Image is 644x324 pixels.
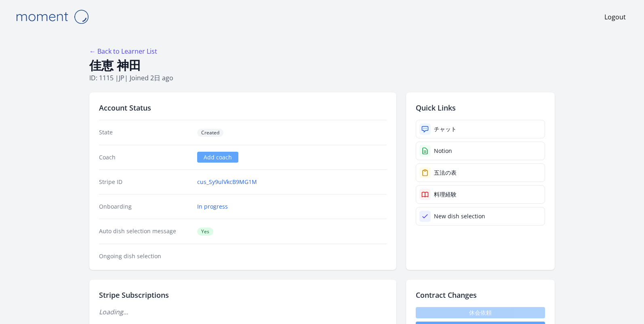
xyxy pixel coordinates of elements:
[416,185,545,204] a: 料理経験
[416,307,545,318] span: 休会依頼
[416,163,545,182] a: 五法の表
[434,169,457,177] div: 五法の表
[434,190,457,199] div: 料理経験
[434,147,452,155] div: Notion
[416,120,545,138] a: チャット
[99,128,191,137] dt: State
[99,227,191,236] dt: Auto dish selection message
[99,102,387,113] h2: Account Status
[197,228,213,236] span: Yes
[99,289,387,301] h2: Stripe Subscriptions
[89,73,555,83] p: ID: 1115 | | Joined 2日 ago
[604,12,626,22] a: Logout
[119,73,124,82] span: jp
[99,153,191,161] dt: Coach
[197,203,228,211] a: In progress
[197,178,257,186] a: cus_Sy9ulVkcB9MG1M
[434,125,457,133] div: チャット
[99,307,387,317] p: Loading...
[89,47,157,56] a: ← Back to Learner List
[99,252,191,260] dt: Ongoing dish selection
[416,142,545,160] a: Notion
[99,178,191,186] dt: Stripe ID
[99,203,191,211] dt: Onboarding
[416,289,545,301] h2: Contract Changes
[197,152,238,163] a: Add coach
[434,212,485,220] div: New dish selection
[197,129,223,137] span: Created
[416,207,545,226] a: New dish selection
[416,102,545,113] h2: Quick Links
[89,58,555,73] h1: 佳恵 神田
[12,6,93,27] img: Moment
